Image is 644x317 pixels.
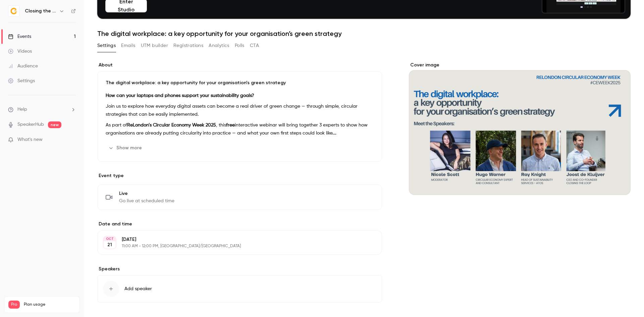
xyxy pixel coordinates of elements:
button: Show more [106,143,146,153]
button: Analytics [209,40,229,51]
strong: ReLondon’s Circular Economy Week 2025 [127,123,216,127]
label: Date and time [97,221,382,227]
p: The digital workplace: a key opportunity for your organisation’s green strategy [106,80,374,86]
p: 11:00 AM - 12:00 PM, [GEOGRAPHIC_DATA]/[GEOGRAPHIC_DATA] [122,244,346,249]
button: Emails [121,40,135,51]
label: Cover image [409,62,631,68]
img: Closing the Loop [8,6,19,16]
p: 21 [107,242,112,248]
button: Registrations [173,40,203,51]
p: [DATE] [122,236,346,243]
p: Event type [97,172,382,179]
strong: free [226,123,235,127]
label: Speakers [97,266,382,272]
span: Add speaker [124,285,152,292]
button: CTA [250,40,259,51]
h6: Closing the Loop [25,8,56,14]
div: Videos [8,48,32,55]
button: Settings [97,40,116,51]
label: About [97,62,382,68]
div: Audience [8,63,38,69]
span: Live [119,190,174,197]
div: Settings [8,77,35,84]
a: SpeakerHub [17,121,44,128]
button: Polls [235,40,245,51]
span: Go live at scheduled time [119,198,174,204]
span: Help [17,106,27,113]
span: new [48,121,61,128]
p: Join us to explore how everyday digital assets can become a real driver of green change — through... [106,102,374,118]
button: UTM builder [141,40,168,51]
section: Cover image [409,62,631,195]
h1: The digital workplace: a key opportunity for your organisation’s green strategy [97,30,631,38]
strong: How can your laptops and phones support your sustainability goals? [106,93,254,98]
div: OCT [104,236,116,241]
p: As part of , this interactive webinar will bring together 3 experts to show how organisations are... [106,121,374,137]
iframe: Noticeable Trigger [68,137,76,143]
span: What's new [17,136,43,143]
li: help-dropdown-opener [8,106,76,113]
span: Pro [8,301,20,309]
span: Plan usage [24,302,75,307]
div: Events [8,33,31,40]
button: Add speaker [97,275,382,303]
